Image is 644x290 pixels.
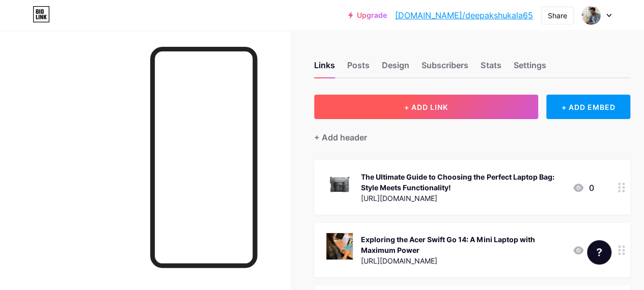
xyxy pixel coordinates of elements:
[27,59,36,67] img: tab_domain_overview_orange.svg
[326,233,353,259] img: Exploring the Acer Swift Go 14: A Mini Laptop with Maximum Power
[361,193,564,204] div: [URL][DOMAIN_NAME]
[29,16,50,24] div: v 4.0.25
[548,10,567,21] div: Share
[347,59,370,77] div: Posts
[422,59,468,77] div: Subscribers
[361,255,564,266] div: [URL][DOMAIN_NAME]
[348,11,387,19] a: Upgrade
[404,103,448,111] span: + ADD LINK
[314,59,335,77] div: Links
[361,234,564,255] div: Exploring the Acer Swift Go 14: A Mini Laptop with Maximum Power
[314,95,538,119] button: + ADD LINK
[326,170,353,197] img: The Ultimate Guide to Choosing the Perfect Laptop Bag: Style Meets Functionality!
[101,59,109,67] img: tab_keywords_by_traffic_grey.svg
[581,6,601,25] img: deepakshukala65
[314,131,367,143] div: + Add header
[481,59,501,77] div: Stats
[361,171,564,193] div: The Ultimate Guide to Choosing the Perfect Laptop Bag: Style Meets Functionality!
[546,95,630,119] div: + ADD EMBED
[572,244,594,256] div: 0
[113,60,172,67] div: Keywords by Traffic
[16,16,24,24] img: logo_orange.svg
[26,26,112,35] div: Domain: [DOMAIN_NAME]
[513,59,546,77] div: Settings
[382,59,409,77] div: Design
[572,182,594,194] div: 0
[395,9,533,21] a: [DOMAIN_NAME]/deepakshukala65
[16,26,24,35] img: website_grey.svg
[39,60,91,67] div: Domain Overview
